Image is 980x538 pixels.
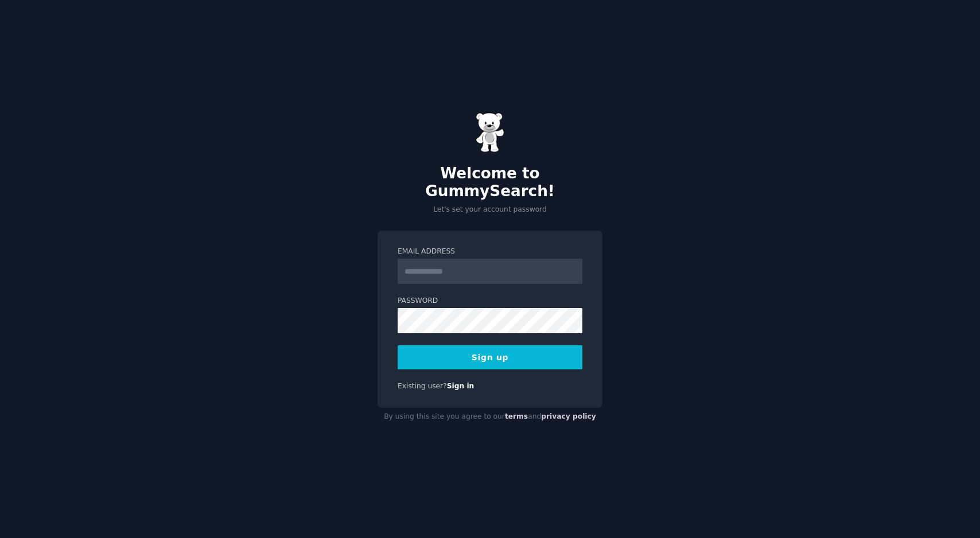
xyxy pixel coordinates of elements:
label: Password [398,296,582,306]
div: By using this site you agree to our and [378,408,602,426]
img: Gummy Bear [476,112,504,153]
a: Sign in [447,382,475,390]
h2: Welcome to GummySearch! [378,165,602,201]
label: Email Address [398,247,582,257]
span: Existing user? [398,382,447,390]
a: privacy policy [541,412,596,420]
button: Sign up [398,345,582,369]
a: terms [505,412,528,420]
p: Let's set your account password [378,205,602,215]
